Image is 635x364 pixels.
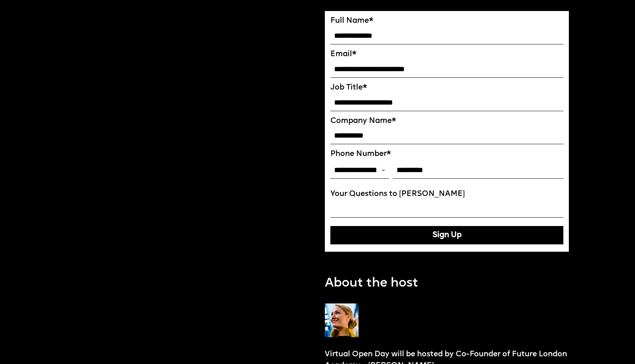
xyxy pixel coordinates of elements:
p: About the host [325,274,418,293]
label: Full Name [330,17,563,26]
button: Sign Up [330,226,563,244]
label: Job Title [330,83,563,92]
label: Your Questions to [PERSON_NAME] [330,190,563,199]
label: Email [330,50,563,59]
label: Company Name [330,117,563,126]
label: Phone Number [330,150,563,159]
